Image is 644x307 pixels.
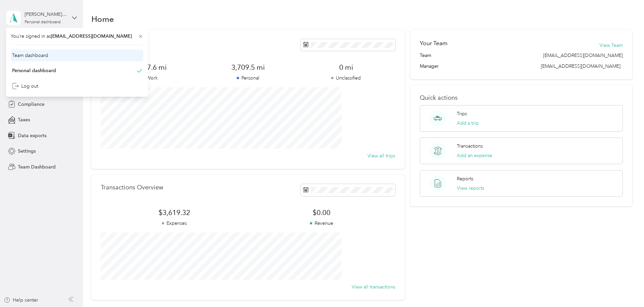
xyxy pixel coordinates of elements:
button: Add a trip [457,120,479,127]
p: Work [101,74,199,82]
span: 3,709.5 mi [199,63,297,72]
span: You’re signed in as [11,33,143,40]
span: $0.00 [248,208,395,217]
span: Team Dashboard [18,163,56,171]
p: Transactions Overview [101,184,163,191]
h1: Home [91,16,114,23]
p: Expenses [101,220,248,227]
button: View reports [457,185,484,192]
button: View all trips [368,152,395,159]
span: [EMAIL_ADDRESS][DOMAIN_NAME] [541,63,620,69]
h2: Your Team [420,39,447,48]
p: Trips [457,110,467,117]
p: Revenue [248,220,395,227]
span: Settings [18,148,36,155]
div: Log out [12,83,38,90]
p: Transactions [457,143,483,150]
span: 4,207.6 mi [101,63,199,72]
span: Manager [420,63,439,70]
button: Add an expense [457,152,492,159]
p: Personal [199,74,297,82]
button: View Team [599,42,623,49]
div: Personal dashboard [12,67,56,74]
button: View all transactions [352,283,395,290]
span: Compliance [18,101,45,108]
p: Reports [457,175,473,182]
div: [PERSON_NAME] House [25,11,67,18]
span: Team [420,52,431,59]
span: 0 mi [297,63,395,72]
span: $3,619.32 [101,208,248,217]
p: Unclassified [297,74,395,82]
span: [EMAIL_ADDRESS][DOMAIN_NAME] [543,52,623,59]
span: [EMAIL_ADDRESS][DOMAIN_NAME] [51,33,132,39]
div: Team dashboard [12,52,48,59]
iframe: Everlance-gr Chat Button Frame [606,269,644,307]
button: Help center [4,297,38,304]
span: Data exports [18,132,47,139]
div: Personal dashboard [25,20,61,24]
p: Quick actions [420,94,623,101]
span: Taxes [18,116,30,123]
